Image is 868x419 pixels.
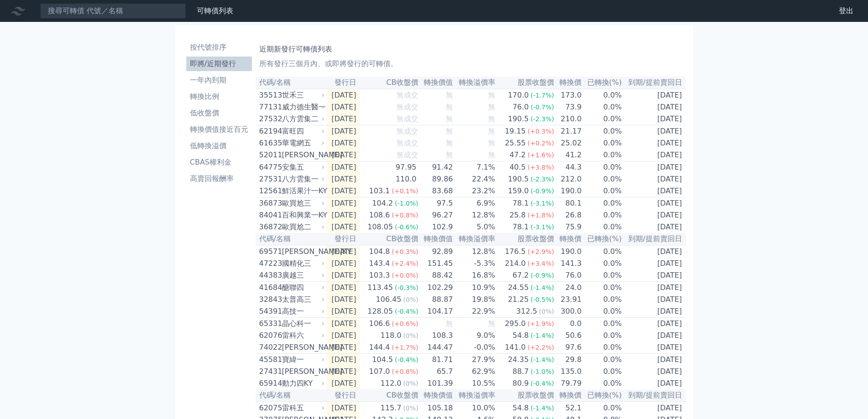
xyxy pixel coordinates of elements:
[528,248,554,255] span: (+2.9%)
[392,187,418,195] span: (+0.1%)
[282,126,323,137] div: 富旺四
[453,269,496,282] td: 16.8%
[506,294,531,305] div: 21.25
[327,354,360,366] td: [DATE]
[186,155,252,170] a: CBAS權利金
[582,137,622,149] td: 0.0%
[555,185,582,197] td: 190.0
[582,318,622,330] td: 0.0%
[186,91,252,102] li: 轉換比例
[528,140,554,147] span: (+0.2%)
[259,354,280,365] div: 45581
[259,126,280,137] div: 62194
[259,186,280,197] div: 12561
[259,90,280,101] div: 35513
[394,174,418,185] div: 110.0
[453,305,496,318] td: 22.9%
[832,4,861,18] a: 登出
[622,185,686,197] td: [DATE]
[622,137,686,149] td: [DATE]
[419,269,453,282] td: 88.42
[622,269,686,282] td: [DATE]
[186,139,252,153] a: 低轉換溢價
[622,89,686,101] td: [DATE]
[379,330,403,341] div: 118.0
[259,210,280,221] div: 84041
[396,91,418,99] span: 無成交
[582,341,622,354] td: 0.0%
[622,77,686,89] th: 到期/提前賣回日
[396,103,418,111] span: 無成交
[365,282,395,293] div: 113.45
[582,354,622,366] td: 0.0%
[367,258,392,269] div: 143.4
[555,341,582,354] td: 97.6
[282,270,323,281] div: 廣越三
[419,209,453,221] td: 96.27
[419,366,453,378] td: 65.7
[259,270,280,281] div: 44383
[496,77,555,89] th: 股票收盤價
[555,77,582,89] th: 轉換價
[282,246,323,257] div: [PERSON_NAME]KY
[528,320,554,327] span: (+1.9%)
[186,122,252,137] a: 轉換價值接近百元
[365,306,395,317] div: 128.05
[327,173,360,185] td: [DATE]
[503,126,528,137] div: 19.15
[511,198,531,209] div: 78.1
[511,330,531,341] div: 54.8
[582,221,622,233] td: 0.0%
[622,341,686,354] td: [DATE]
[259,138,280,149] div: 61635
[555,125,582,138] td: 21.17
[419,161,453,174] td: 91.42
[256,233,327,245] th: 代碼/名稱
[622,209,686,221] td: [DATE]
[259,294,280,305] div: 32843
[453,77,496,89] th: 轉換溢價率
[555,89,582,101] td: 173.0
[282,162,323,173] div: 安集五
[367,318,392,329] div: 106.6
[282,258,323,269] div: 國精化三
[622,305,686,318] td: [DATE]
[419,221,453,233] td: 102.9
[282,186,323,197] div: 鮮活果汁一KY
[282,354,323,365] div: 寶緯一
[327,149,360,161] td: [DATE]
[582,282,622,294] td: 0.0%
[453,197,496,210] td: 6.9%
[40,3,186,19] input: 搜尋可轉債 代號／名稱
[394,162,418,173] div: 97.95
[282,330,323,341] div: 雷科六
[327,341,360,354] td: [DATE]
[419,282,453,294] td: 102.29
[582,245,622,258] td: 0.0%
[488,139,495,147] span: 無
[327,221,360,233] td: [DATE]
[186,124,252,135] li: 轉換價值接近百元
[488,319,495,328] span: 無
[506,174,531,185] div: 190.5
[446,319,453,328] span: 無
[327,197,360,210] td: [DATE]
[582,185,622,197] td: 0.0%
[374,294,403,305] div: 106.45
[453,209,496,221] td: 12.8%
[419,197,453,210] td: 97.5
[453,258,496,269] td: -5.3%
[259,198,280,209] div: 36873
[622,258,686,269] td: [DATE]
[370,354,395,365] div: 104.5
[392,260,418,267] span: (+2.4%)
[395,200,418,207] span: (-1.0%)
[392,248,418,255] span: (+0.3%)
[282,90,323,101] div: 世禾三
[528,128,554,135] span: (+0.3%)
[186,75,252,86] li: 一年內到期
[496,233,555,245] th: 股票收盤價
[327,209,360,221] td: [DATE]
[506,282,531,293] div: 24.55
[506,186,531,197] div: 159.0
